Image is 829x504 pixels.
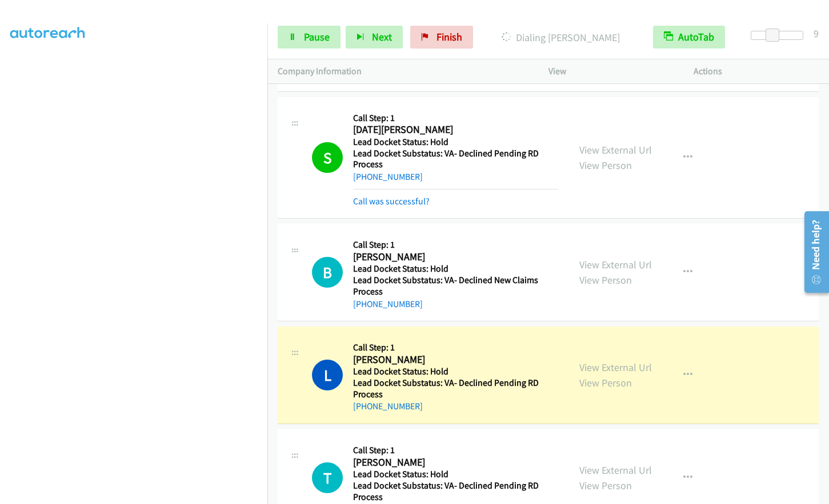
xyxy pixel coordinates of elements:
div: The call is yet to be attempted [312,462,343,493]
h5: Call Step: 1 [353,445,559,456]
h5: Lead Docket Substatus: VA- Declined Pending RD Process [353,377,559,400]
h1: B [312,257,343,288]
iframe: Resource Center [796,207,829,297]
p: Actions [694,64,819,78]
a: [PHONE_NUMBER] [353,299,423,309]
a: View Person [579,273,632,287]
button: AutoTab [653,26,725,49]
a: View Person [579,479,632,492]
button: Next [346,26,403,49]
span: Finish [436,30,462,43]
div: 9 [814,26,819,41]
a: View Person [579,159,632,172]
h5: Lead Docket Status: Hold [353,469,559,480]
a: View External Url [579,361,652,374]
p: Dialing [PERSON_NAME] [488,30,632,45]
h5: Call Step: 1 [353,112,559,124]
h1: L [312,360,343,390]
a: View External Url [579,463,652,477]
p: View [548,64,674,78]
h2: [PERSON_NAME] [353,251,559,264]
h5: Lead Docket Status: Hold [353,263,559,275]
h5: Lead Docket Status: Hold [353,366,559,377]
h5: Lead Docket Substatus: VA- Declined New Claims Process [353,275,559,297]
h5: Call Step: 1 [353,239,559,251]
span: Next [372,30,392,43]
p: Company Information [278,64,528,78]
h2: [PERSON_NAME] [353,353,559,366]
a: View Person [579,376,632,389]
h5: Lead Docket Substatus: VA- Declined Pending RD Process [353,480,559,502]
div: The call is yet to be attempted [312,257,343,288]
a: Pause [278,26,341,49]
h2: [DATE][PERSON_NAME] [353,123,559,136]
h5: Call Step: 1 [353,342,559,353]
a: Finish [410,26,473,49]
a: [PHONE_NUMBER] [353,401,423,412]
a: Call was successful? [353,196,430,207]
h5: Lead Docket Substatus: VA- Declined Pending RD Process [353,148,559,170]
h2: [PERSON_NAME] [353,456,559,469]
a: View External Url [579,258,652,271]
span: Pause [304,30,330,43]
h1: T [312,462,343,493]
h5: Lead Docket Status: Hold [353,136,559,148]
h1: S [312,142,343,173]
a: View External Url [579,143,652,156]
a: [PHONE_NUMBER] [353,171,423,182]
